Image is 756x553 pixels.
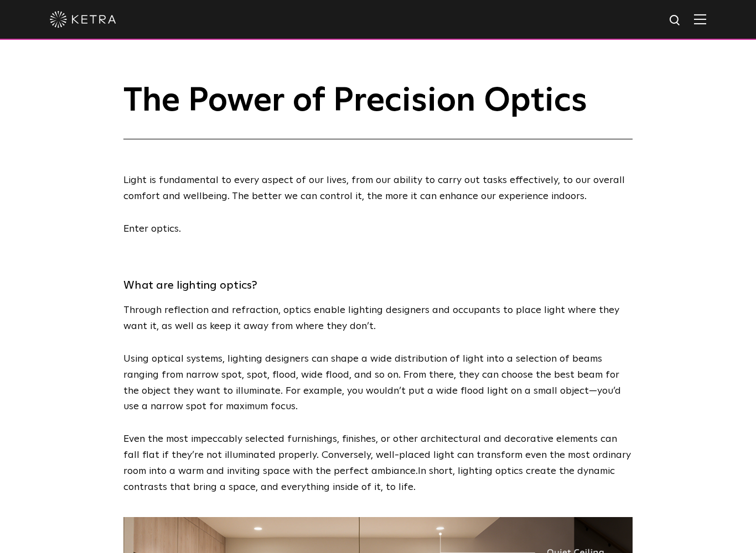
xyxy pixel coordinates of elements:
p: Through reflection and refraction, optics enable lighting designers and occupants to place light ... [123,302,633,335]
p: Enter optics. [123,221,633,237]
p: Light is fundamental to every aspect of our lives, from our ability to carry out tasks effectivel... [123,173,633,205]
p: Using optical systems, lighting designers can shape a wide distribution of light into a selection... [123,351,633,415]
p: Even the most impeccably selected furnishings, finishes, or other architectural and decorative el... [123,431,633,495]
img: ketra-logo-2019-white [50,11,116,28]
h3: What are lighting optics? [123,275,633,295]
span: In short, lighting optics create the dynamic contrasts that bring a space, and everything inside ... [123,466,615,492]
img: search icon [669,14,682,28]
h1: The Power of Precision Optics [123,83,633,139]
img: Hamburger%20Nav.svg [694,14,706,24]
